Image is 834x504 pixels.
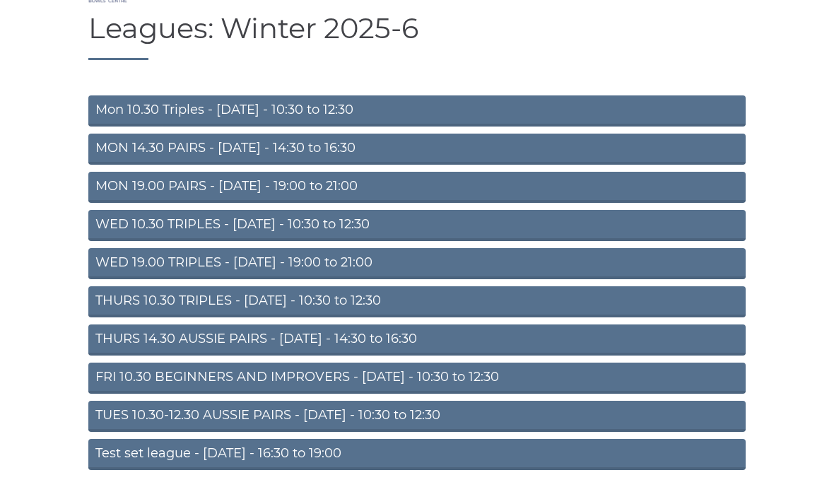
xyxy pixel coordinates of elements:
[88,172,746,203] a: MON 19.00 PAIRS - [DATE] - 19:00 to 21:00
[88,286,746,317] a: THURS 10.30 TRIPLES - [DATE] - 10:30 to 12:30
[88,248,746,279] a: WED 19.00 TRIPLES - [DATE] - 19:00 to 21:00
[88,95,746,127] a: Mon 10.30 Triples - [DATE] - 10:30 to 12:30
[88,324,746,356] a: THURS 14.30 AUSSIE PAIRS - [DATE] - 14:30 to 16:30
[88,210,746,241] a: WED 10.30 TRIPLES - [DATE] - 10:30 to 12:30
[88,134,746,165] a: MON 14.30 PAIRS - [DATE] - 14:30 to 16:30
[88,13,746,60] h1: Leagues: Winter 2025-6
[88,363,746,394] a: FRI 10.30 BEGINNERS AND IMPROVERS - [DATE] - 10:30 to 12:30
[88,439,746,470] a: Test set league - [DATE] - 16:30 to 19:00
[88,401,746,432] a: TUES 10.30-12.30 AUSSIE PAIRS - [DATE] - 10:30 to 12:30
